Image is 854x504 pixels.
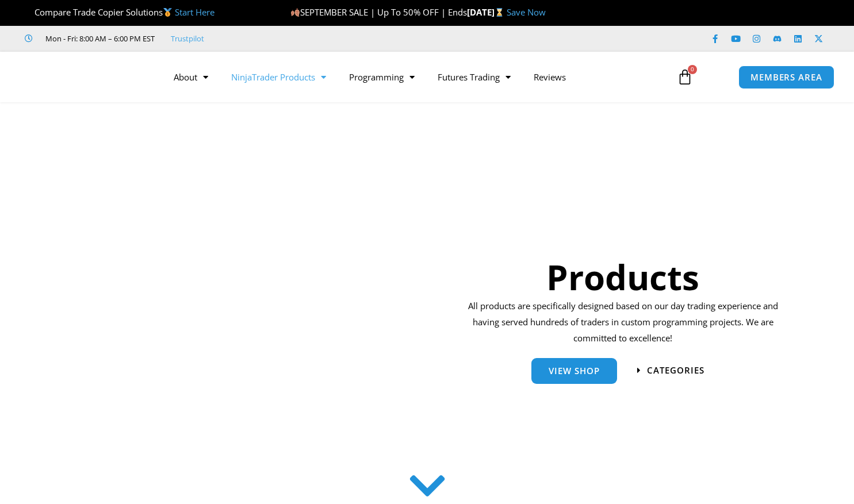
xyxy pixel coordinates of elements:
a: MEMBERS AREA [738,66,834,89]
a: Futures Trading [426,64,522,90]
a: 0 [660,60,710,94]
a: Programming [338,64,426,90]
span: categories [647,366,704,375]
span: View Shop [549,367,600,375]
a: NinjaTrader Products [220,64,338,90]
span: MEMBERS AREA [750,73,822,82]
img: LogoAI | Affordable Indicators – NinjaTrader [23,56,147,98]
h1: Products [464,253,782,301]
a: Start Here [175,6,215,18]
a: Save Now [507,6,546,18]
p: All products are specifically designed based on our day trading experience and having served hund... [464,298,782,347]
img: 🏆 [25,8,34,17]
span: Mon - Fri: 8:00 AM – 6:00 PM EST [43,32,155,45]
a: About [162,64,220,90]
img: 🥇 [163,8,172,17]
span: Compare Trade Copier Solutions [25,6,215,18]
img: ⌛ [495,8,504,17]
strong: [DATE] [467,6,507,18]
a: categories [637,366,704,375]
img: 🍂 [291,8,300,17]
img: ProductsSection scaled | Affordable Indicators – NinjaTrader [97,160,402,451]
a: Trustpilot [171,32,204,45]
span: 0 [688,65,697,74]
nav: Menu [162,64,666,90]
a: View Shop [531,358,617,384]
a: Reviews [522,64,577,90]
span: SEPTEMBER SALE | Up To 50% OFF | Ends [290,6,467,18]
